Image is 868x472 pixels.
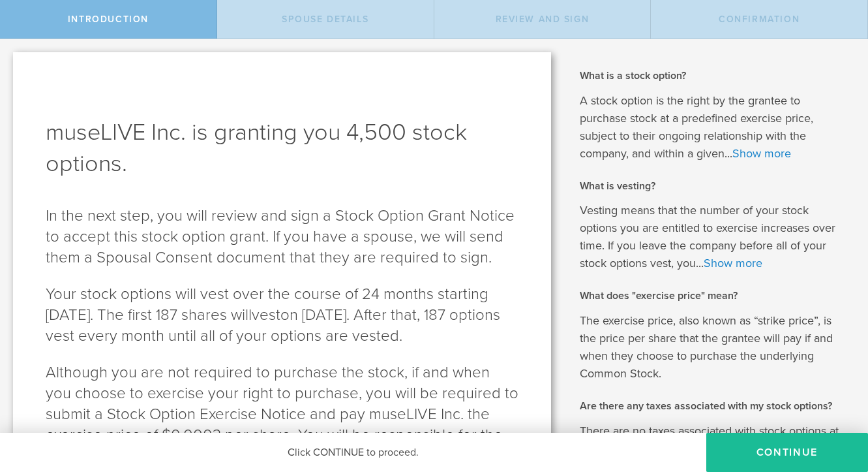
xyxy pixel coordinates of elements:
[68,14,149,25] span: Introduction
[704,256,762,270] a: Show more
[46,284,518,347] p: Your stock options will vest over the course of 24 months starting [DATE]. The first 187 shares w...
[580,289,848,303] h2: What does "exercise price" mean?
[46,117,518,180] h1: museLIVE Inc. is granting you 4,500 stock options.
[580,179,848,193] h2: What is vesting?
[580,202,848,272] p: Vesting means that the number of your stock options you are entitled to exercise increases over t...
[496,14,590,25] span: Review and Sign
[706,433,868,472] button: Continue
[252,306,280,324] span: vest
[719,14,800,25] span: Confirmation
[732,146,791,161] a: Show more
[580,92,848,163] p: A stock option is the right by the grantee to purchase stock at a predefined exercise price, subj...
[580,69,848,83] h2: What is a stock option?
[282,14,368,25] span: Spouse Details
[46,206,518,268] p: In the next step, you will review and sign a Stock Option Grant Notice to accept this stock optio...
[580,399,848,413] h2: Are there any taxes associated with my stock options?
[580,312,848,383] p: The exercise price, also known as “strike price”, is the price per share that the grantee will pa...
[46,362,518,467] p: Although you are not required to purchase the stock, if and when you choose to exercise your righ...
